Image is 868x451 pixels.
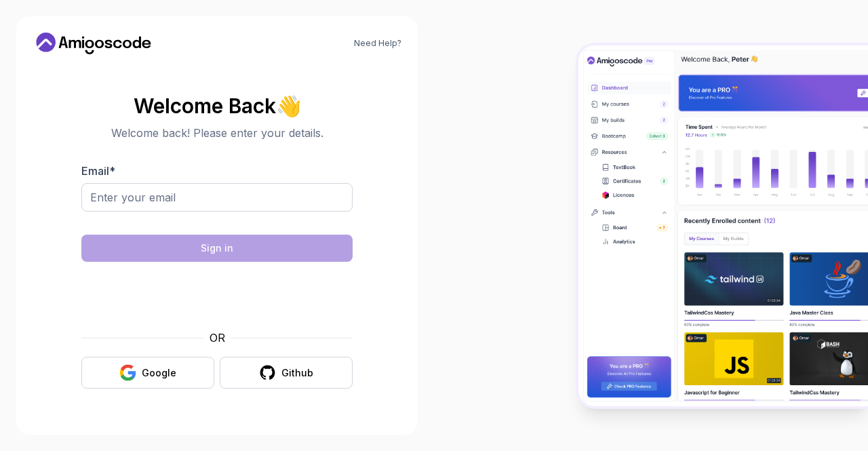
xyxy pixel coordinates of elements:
div: Sign in [201,241,233,255]
label: Email * [81,164,115,178]
iframe: Widget containing checkbox for hCaptcha security challenge [115,270,319,321]
a: Need Help? [354,38,401,49]
p: OR [210,330,225,346]
span: 👋 [275,95,300,117]
button: Sign in [81,235,353,262]
h2: Welcome Back [81,95,353,117]
input: Enter your email [81,183,353,212]
button: Github [220,357,353,389]
button: Google [81,357,214,389]
p: Welcome back! Please enter your details. [81,125,353,141]
div: Google [142,366,176,380]
iframe: chat widget [784,366,868,431]
img: Amigoscode Dashboard [578,45,868,406]
a: Home link [33,33,155,54]
div: Github [281,366,313,380]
